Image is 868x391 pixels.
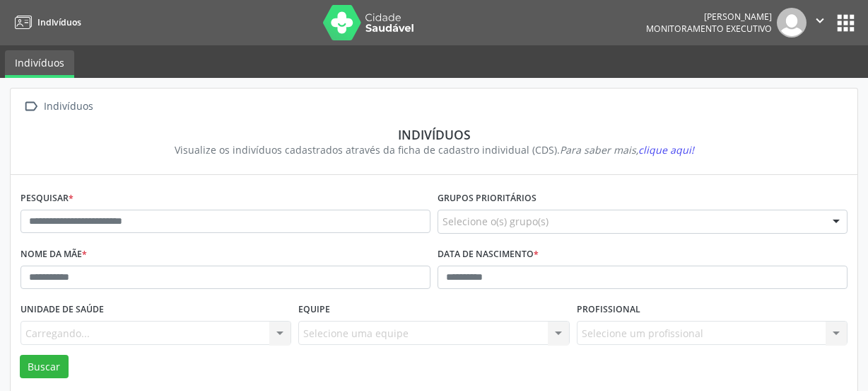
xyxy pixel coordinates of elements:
[638,143,694,157] span: clique aqui!
[777,8,807,38] img: img
[20,96,41,117] i: 
[20,188,74,210] label: Pesquisar
[20,96,95,117] a:  Indivíduos
[438,244,539,266] label: Data de nascimento
[438,188,536,210] label: Grupos prioritários
[10,11,81,34] a: Indivíduos
[41,96,95,117] div: Indivíduos
[577,299,640,321] label: Profissional
[833,11,858,35] button: apps
[807,8,833,38] button: 
[5,50,74,78] a: Indivíduos
[812,13,828,28] i: 
[646,11,772,23] div: [PERSON_NAME]
[646,23,772,35] span: Monitoramento Executivo
[20,299,104,321] label: Unidade de saúde
[298,299,330,321] label: Equipe
[20,244,87,266] label: Nome da mãe
[30,127,838,142] div: Indivíduos
[37,16,81,28] span: Indivíduos
[30,142,838,157] div: Visualize os indivíduos cadastrados através da ficha de cadastro individual (CDS).
[442,214,549,229] span: Selecione o(s) grupo(s)
[560,143,694,157] i: Para saber mais,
